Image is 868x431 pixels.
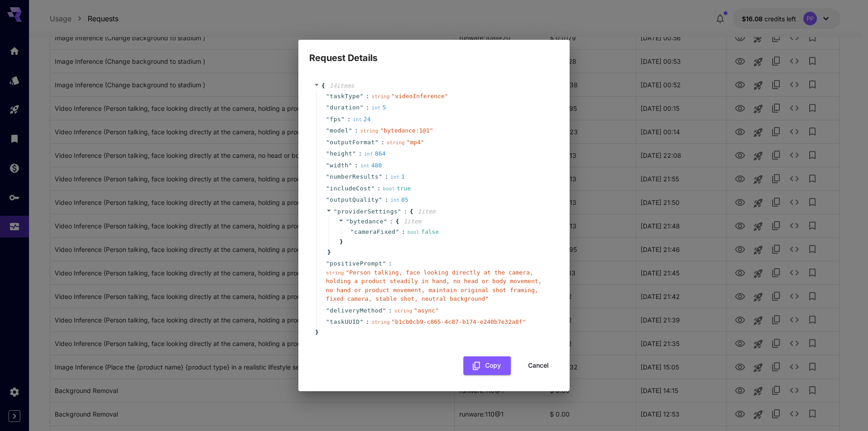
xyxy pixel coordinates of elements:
span: " [352,150,356,157]
span: " bytedance:1@1 " [380,127,433,134]
span: int [391,197,400,203]
span: " async " [414,307,439,314]
span: " [326,162,330,169]
span: string [372,319,390,325]
span: height [330,149,352,158]
span: includeCost [330,184,371,193]
span: : [385,195,388,204]
span: " [326,139,330,146]
span: : [385,172,388,181]
span: { [410,207,413,216]
span: int [360,163,369,169]
span: " mp4 " [406,139,424,146]
span: { [321,81,325,90]
button: Copy [463,356,511,375]
span: { [396,217,399,226]
span: width [330,161,349,170]
span: providerSettings [337,208,397,215]
div: 5 [372,103,386,112]
span: : [390,217,393,226]
span: " [326,185,330,192]
span: positivePrompt [330,259,382,268]
button: Cancel [518,356,559,375]
span: " [379,196,382,203]
span: : [366,92,369,101]
span: " [326,104,330,111]
span: outputQuality [330,195,378,204]
span: string [326,270,344,276]
span: " [360,318,363,325]
span: " [382,307,386,314]
span: " Person talking, face looking directly at the camera, holding a product steadily in hand, no hea... [326,269,542,303]
span: " [349,127,352,134]
span: " b1cb0cb9-c865-4c87-b174-e240b7e32a8f " [392,318,526,325]
span: " [341,116,344,123]
span: : [388,259,392,268]
span: 1 item [404,218,421,225]
div: false [407,227,439,237]
span: " [326,260,330,267]
span: " [326,93,330,99]
span: " [360,93,363,99]
span: : [381,138,385,147]
span: " [398,208,401,215]
span: string [387,140,405,146]
span: " [349,162,352,169]
span: " [326,318,330,325]
span: " [375,139,378,146]
span: fps [330,115,341,124]
span: " [334,208,337,215]
span: int [372,105,381,111]
span: " [379,173,382,180]
span: " [360,104,363,111]
span: taskType [330,92,360,101]
span: duration [330,103,360,112]
span: 1 item [418,208,435,215]
span: } [338,237,343,246]
span: } [314,328,319,337]
div: true [383,184,411,193]
span: " [326,150,330,157]
span: bool [383,186,395,192]
span: int [391,174,400,180]
span: " [396,228,399,235]
span: " [326,196,330,203]
span: " [350,228,354,235]
div: 1 [391,172,405,181]
span: taskUUID [330,317,360,327]
div: 480 [360,161,382,170]
span: deliveryMethod [330,306,382,315]
span: : [366,317,369,327]
span: " [326,127,330,134]
span: model [330,126,349,135]
span: bool [407,229,420,235]
span: " [382,260,386,267]
span: " [326,116,330,123]
span: string [394,308,412,314]
div: 864 [364,149,385,158]
span: } [326,248,331,257]
h2: Request Details [298,40,570,65]
span: : [404,207,407,216]
span: : [359,149,362,158]
span: : [388,306,392,315]
span: 14 item s [330,82,354,89]
span: " [326,307,330,314]
span: : [354,161,358,170]
span: numberResults [330,172,378,181]
span: int [353,117,362,123]
span: outputFormat [330,138,375,147]
div: 24 [353,115,371,124]
span: " [346,218,349,225]
div: 85 [391,195,409,204]
span: int [364,151,373,157]
span: string [360,128,378,134]
span: : [377,184,381,193]
span: : [347,115,351,124]
span: cameraFixed [354,227,396,237]
span: " videoInference " [392,93,448,99]
span: " [326,173,330,180]
span: " [371,185,375,192]
span: string [372,94,390,99]
span: : [366,103,369,112]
